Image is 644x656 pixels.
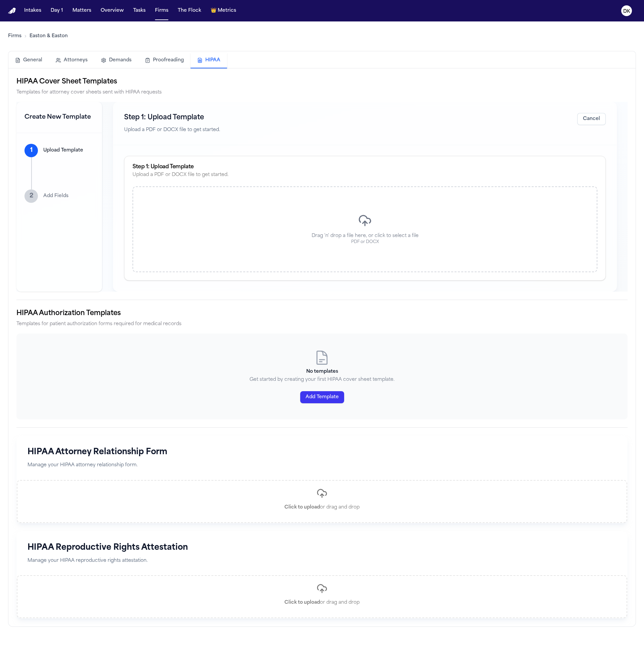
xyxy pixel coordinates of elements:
[24,144,94,157] div: 1Upload Template
[28,447,616,458] h1: HIPAA Attorney Relationship Form
[24,189,38,203] div: 2
[16,368,628,375] h3: No templates
[70,5,94,17] button: Matters
[16,320,628,328] p: Templates for patient authorization forms required for medical records
[28,557,616,565] p: Manage your HIPAA reproductive rights attestation.
[208,5,239,17] button: crownMetrics
[16,76,628,87] h2: HIPAA Cover Sheet Templates
[8,8,16,14] a: Home
[98,5,126,17] button: Overview
[312,233,419,239] p: Drag 'n' drop a file here, or click to select a file
[30,33,68,40] a: Easton & Easton
[24,144,38,157] div: 1
[43,193,68,199] p: Add Fields
[21,5,44,17] button: Intakes
[48,5,66,17] button: Day 1
[138,53,191,68] button: Proofreading
[132,172,597,178] div: Upload a PDF or DOCX file to get started.
[300,391,344,403] button: Add Template
[284,504,360,511] p: or drag and drop
[284,600,320,605] span: Click to upload
[175,5,204,17] button: The Flock
[132,164,597,170] div: Step 1: Upload Template
[152,5,171,17] button: Firms
[28,542,616,553] h1: HIPAA Reproductive Rights Attestation
[124,113,220,122] h2: Step 1: Upload Template
[16,376,628,383] p: Get started by creating your first HIPAA cover sheet template.
[24,113,94,122] h1: Create New Template
[191,53,227,68] button: HIPAA
[16,308,628,319] h2: HIPAA Authorization Templates
[28,462,616,469] p: Manage your HIPAA attorney relationship form.
[8,53,49,68] button: General
[8,8,16,14] img: Finch Logo
[94,53,138,68] button: Demands
[8,33,21,40] a: Firms
[130,5,148,17] button: Tasks
[284,505,320,510] span: Click to upload
[24,189,94,203] div: 2Add Fields
[284,599,360,606] p: or drag and drop
[124,126,220,134] p: Upload a PDF or DOCX file to get started.
[49,53,94,68] button: Attorneys
[43,147,83,154] p: Upload Template
[8,33,68,40] nav: Breadcrumb
[16,88,628,97] p: Templates for attorney cover sheets sent with HIPAA requests
[577,113,606,125] button: Cancel
[351,239,379,245] p: PDF or DOCX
